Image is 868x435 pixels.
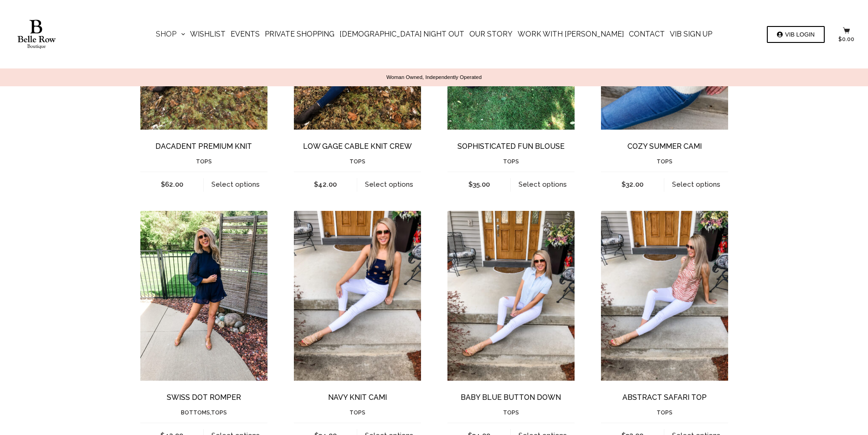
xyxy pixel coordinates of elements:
a: Abstract Safari Top [601,211,728,381]
bdi: 62.00 [161,180,183,189]
a: Select options for “Dacadent Premium Knit” [204,172,267,197]
a: Tops [657,409,673,416]
a: Tops [196,158,212,165]
span: VIB LOGIN [785,31,815,37]
a: Tops [503,158,519,165]
a: Dacadent Premium Knit [155,142,252,151]
a: Tops [349,409,365,416]
span: $ [314,180,318,189]
a: Sophisticated Fun Blouse [457,142,565,151]
a: Tops [503,409,519,416]
a: Baby Blue Button Down [447,211,575,381]
a: Tops [211,409,227,416]
a: Tops [349,158,365,165]
a: Select options for “Cozy Summer Cami” [664,172,728,197]
a: Cozy Summer Cami [627,142,702,151]
img: Belle Row Boutique [14,20,59,49]
a: VIB LOGIN [767,26,825,43]
a: Baby Blue Button Down [461,393,561,402]
a: Tops [657,158,673,165]
bdi: 0.00 [838,36,854,42]
a: Swiss Dot Romper [167,393,241,402]
span: $ [838,36,842,42]
a: Select options for “Sophisticated Fun Blouse” [511,172,575,197]
a: $0.00 [838,27,854,42]
a: Low Gage Cable Knit Crew [303,142,412,151]
span: $ [468,180,473,189]
a: Navy Knit Cami [294,211,421,381]
bdi: 32.00 [621,180,643,189]
a: Swiss Dot Romper [140,211,267,381]
span: $ [161,180,165,189]
span: $ [621,180,626,189]
a: Navy Knit Cami [328,393,387,402]
a: Select options for “Low Gage Cable Knit Crew” [357,172,421,197]
p: Woman Owned, Independently Operated [18,74,850,81]
bdi: 42.00 [314,180,337,189]
a: Bottoms [181,409,210,416]
a: Abstract Safari Top [622,393,707,402]
bdi: 35.00 [468,180,490,189]
li: , [181,408,227,418]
